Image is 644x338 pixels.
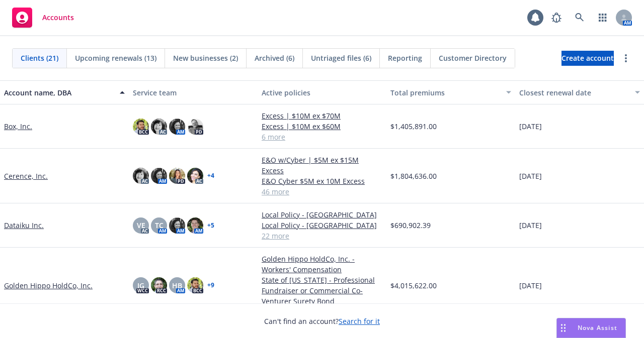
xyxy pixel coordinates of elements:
[546,8,567,28] a: Report a Bug
[207,222,214,229] a: + 5
[187,168,203,184] img: photo
[388,53,422,63] span: Reporting
[207,173,214,179] a: + 4
[390,121,437,132] span: $1,405,891.00
[4,87,114,98] div: Account name, DBA
[556,318,626,338] button: Nova Assist
[519,171,542,181] span: [DATE]
[339,316,380,326] a: Search for it
[390,220,431,231] span: $690,902.39
[4,171,48,181] a: Cerence, Inc.
[262,121,382,132] a: Excess | $10M ex $60M
[386,80,515,104] button: Total premiums
[519,280,542,291] span: [DATE]
[169,168,185,184] img: photo
[255,53,294,63] span: Archived (6)
[561,51,614,66] a: Create account
[133,119,149,135] img: photo
[620,52,632,64] a: more
[133,168,149,184] img: photo
[75,53,156,63] span: Upcoming renewals (13)
[4,121,32,132] a: Box, Inc.
[262,87,382,98] div: Active policies
[262,110,382,121] a: Excess | $10M ex $70M
[4,280,93,291] a: Golden Hippo HoldCo, Inc.
[187,277,203,293] img: photo
[519,220,542,231] span: [DATE]
[519,121,542,132] span: [DATE]
[151,119,167,135] img: photo
[151,168,167,184] img: photo
[137,280,144,291] span: JG
[133,87,254,98] div: Service team
[515,80,644,104] button: Closest renewal date
[187,119,203,135] img: photo
[262,275,382,306] a: State of [US_STATE] - Professional Fundraiser or Commercial Co-Venturer Surety Bond
[42,14,74,22] span: Accounts
[557,318,570,337] div: Drag to move
[593,8,613,28] a: Switch app
[264,316,380,326] span: Can't find an account?
[390,280,437,291] span: $4,015,622.00
[262,220,382,231] a: Local Policy - [GEOGRAPHIC_DATA]
[262,254,382,275] a: Golden Hippo HoldCo, Inc. - Workers' Compensation
[172,280,182,291] span: HB
[439,53,507,63] span: Customer Directory
[169,217,185,234] img: photo
[311,53,371,63] span: Untriaged files (6)
[129,80,258,104] button: Service team
[262,209,382,220] a: Local Policy - [GEOGRAPHIC_DATA]
[173,53,238,63] span: New businesses (2)
[578,323,617,332] span: Nova Assist
[262,176,382,186] a: E&O Cyber $5M ex 10M Excess
[262,132,382,142] a: 6 more
[169,119,185,135] img: photo
[207,282,214,288] a: + 9
[390,87,500,98] div: Total premiums
[390,171,437,181] span: $1,804,636.00
[151,277,167,293] img: photo
[8,4,78,32] a: Accounts
[262,231,382,241] a: 22 more
[21,53,58,63] span: Clients (21)
[561,49,614,68] span: Create account
[4,220,44,231] a: Dataiku Inc.
[262,186,382,197] a: 46 more
[137,220,145,231] span: VE
[258,80,386,104] button: Active policies
[187,217,203,234] img: photo
[570,8,590,28] a: Search
[519,87,629,98] div: Closest renewal date
[155,220,164,231] span: TC
[262,155,382,176] a: E&O w/Cyber | $5M ex $15M Excess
